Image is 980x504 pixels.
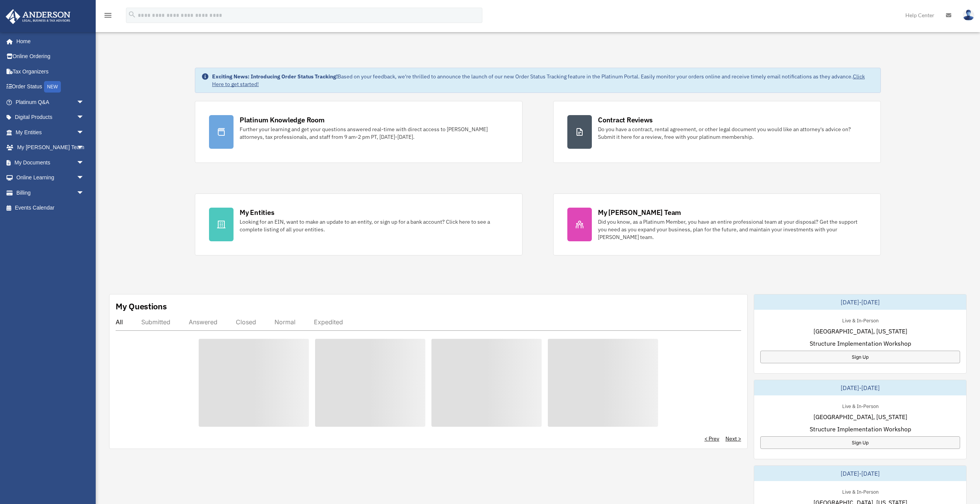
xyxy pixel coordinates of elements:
[77,185,92,201] span: arrow_drop_down
[5,49,96,64] a: Online Ordering
[963,10,974,21] img: User Pic
[598,115,653,125] div: Contract Reviews
[836,316,885,324] div: Live & In-Person
[103,11,113,20] i: menu
[212,73,865,88] a: Click Here to get started!
[240,208,274,217] div: My Entities
[314,318,343,326] div: Expedited
[553,193,881,255] a: My [PERSON_NAME] Team Did you know, as a Platinum Member, you have an entire professional team at...
[236,318,256,326] div: Closed
[212,73,338,80] strong: Exciting News: Introducing Order Status Tracking!
[128,10,136,19] i: search
[5,185,96,200] a: Billingarrow_drop_down
[116,301,167,312] div: My Questions
[704,435,719,442] a: < Prev
[5,155,96,170] a: My Documentsarrow_drop_down
[77,110,92,125] span: arrow_drop_down
[77,125,92,140] span: arrow_drop_down
[5,125,96,140] a: My Entitiesarrow_drop_down
[5,110,96,125] a: Digital Productsarrow_drop_down
[836,487,885,495] div: Live & In-Person
[5,170,96,185] a: Online Learningarrow_drop_down
[77,140,92,156] span: arrow_drop_down
[189,318,217,326] div: Answered
[810,424,911,434] span: Structure Implementation Workshop
[598,125,867,141] div: Do you have a contract, rental agreement, or other legal document you would like an attorney's ad...
[240,218,508,233] div: Looking for an EIN, want to make an update to an entity, or sign up for a bank account? Click her...
[77,94,92,110] span: arrow_drop_down
[240,115,325,125] div: Platinum Knowledge Room
[44,81,61,93] div: NEW
[116,318,123,326] div: All
[810,339,911,348] span: Structure Implementation Workshop
[274,318,296,326] div: Normal
[5,94,96,110] a: Platinum Q&Aarrow_drop_down
[553,101,881,163] a: Contract Reviews Do you have a contract, rental agreement, or other legal document you would like...
[760,351,960,363] a: Sign Up
[195,101,523,163] a: Platinum Knowledge Room Further your learning and get your questions answered real-time with dire...
[760,436,960,449] a: Sign Up
[5,79,96,95] a: Order StatusNEW
[141,318,170,326] div: Submitted
[754,466,966,481] div: [DATE]-[DATE]
[3,9,73,24] img: Anderson Advisors Platinum Portal
[5,140,96,155] a: My [PERSON_NAME] Teamarrow_drop_down
[813,327,907,336] span: [GEOGRAPHIC_DATA], [US_STATE]
[754,294,966,310] div: [DATE]-[DATE]
[725,435,741,442] a: Next >
[5,200,96,216] a: Events Calendar
[77,155,92,171] span: arrow_drop_down
[813,412,907,421] span: [GEOGRAPHIC_DATA], [US_STATE]
[212,73,874,88] div: Based on your feedback, we're thrilled to announce the launch of our new Order Status Tracking fe...
[240,125,508,141] div: Further your learning and get your questions answered real-time with direct access to [PERSON_NAM...
[836,402,885,410] div: Live & In-Person
[598,208,681,217] div: My [PERSON_NAME] Team
[77,170,92,186] span: arrow_drop_down
[195,193,523,255] a: My Entities Looking for an EIN, want to make an update to an entity, or sign up for a bank accoun...
[5,64,96,79] a: Tax Organizers
[754,380,966,395] div: [DATE]-[DATE]
[5,34,92,49] a: Home
[103,13,113,20] a: menu
[598,218,867,241] div: Did you know, as a Platinum Member, you have an entire professional team at your disposal? Get th...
